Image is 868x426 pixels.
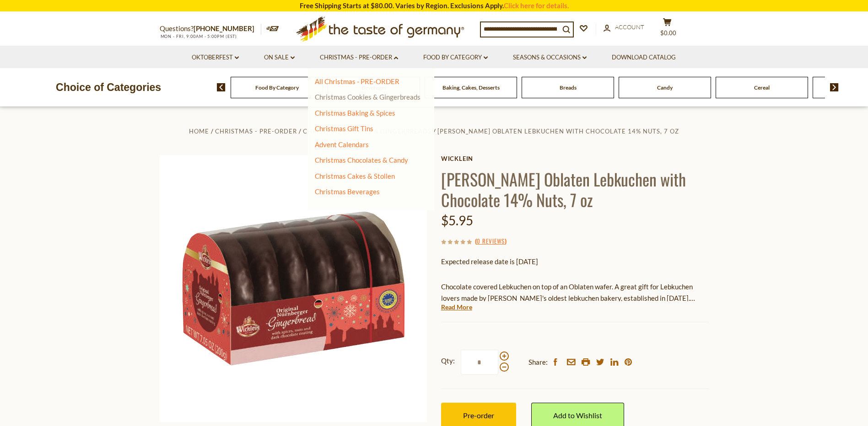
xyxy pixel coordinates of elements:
img: previous arrow [217,83,226,91]
a: Christmas Cookies & Gingerbreads [303,128,431,135]
a: Wicklein [441,155,709,162]
a: 0 Reviews [477,236,505,246]
p: Expected release date is [DATE] [441,256,709,267]
a: Christmas Cookies & Gingerbreads [315,93,421,101]
span: Account [615,23,644,31]
span: MON - FRI, 9:00AM - 5:00PM (EST) [160,34,237,39]
a: Christmas Cakes & Stollen [315,172,395,180]
a: Candy [657,84,673,91]
span: ( ) [475,236,507,245]
a: Advent Calendars [315,140,369,149]
span: Pre-order [463,411,494,420]
p: Questions? [160,23,261,35]
a: Account [604,22,644,32]
a: Christmas - PRE-ORDER [320,53,398,63]
a: Read More [441,303,472,312]
span: Chocolate covered Lebkuchen on top of an Oblaten wafer. A great gift for Lebkuchen lovers made by... [441,282,695,302]
span: Share: [528,357,548,368]
a: Food By Category [423,53,488,63]
a: All Christmas - PRE-ORDER [315,77,399,85]
img: next arrow [830,83,839,91]
a: Baking, Cakes, Desserts [442,84,500,91]
span: $5.95 [441,213,473,228]
a: Home [189,128,209,135]
h1: [PERSON_NAME] Oblaten Lebkuchen with Chocolate 14% Nuts, 7 oz [441,169,709,210]
span: $0.00 [660,29,676,37]
a: Cereal [754,84,770,91]
a: [PERSON_NAME] Oblaten Lebkuchen with Chocolate 14% Nuts, 7 oz [437,128,679,135]
a: [PHONE_NUMBER] [194,24,254,32]
a: Christmas Gift Tins [315,124,373,133]
strong: Qty: [441,355,455,367]
img: Wicklein Oblaten Lebkuchen Chocolate 14% Nuts [160,155,427,422]
input: Qty: [461,350,498,375]
a: Food By Category [255,84,299,91]
a: Download Catalog [612,53,676,63]
a: On Sale [264,53,295,63]
a: Oktoberfest [192,53,239,63]
a: Christmas Baking & Spices [315,109,395,117]
a: Christmas Beverages [315,187,380,196]
a: Christmas Chocolates & Candy [315,156,408,164]
a: Breads [560,84,577,91]
a: Christmas - PRE-ORDER [215,128,297,135]
button: $0.00 [654,18,681,41]
a: Seasons & Occasions [513,53,587,63]
a: Click here for details. [504,1,569,10]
